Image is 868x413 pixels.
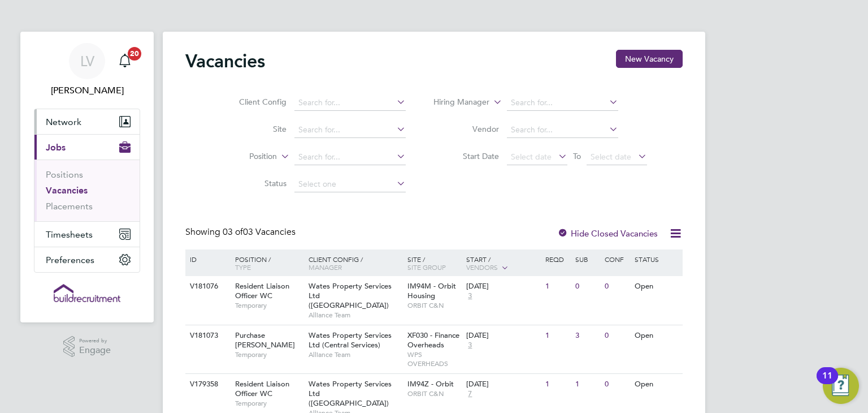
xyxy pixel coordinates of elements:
span: Vendors [466,263,498,272]
span: 3 [466,341,474,350]
span: To [570,149,584,164]
a: Vacancies [46,185,88,196]
label: Position [212,151,277,162]
div: Sub [572,249,602,269]
div: V181073 [187,325,227,346]
span: 3 [466,291,474,301]
a: Positions [46,169,83,180]
button: Jobs [34,135,140,160]
div: Start / [463,249,542,278]
div: Conf [602,249,631,269]
div: Client Config / [306,249,405,277]
div: [DATE] [466,282,540,291]
div: 1 [542,325,572,346]
a: Placements [46,201,93,212]
span: Alliance Team [309,311,402,320]
div: 1 [542,276,572,297]
label: Client Config [222,97,287,107]
span: Resident Liaison Officer WC [235,281,289,300]
span: Manager [309,263,342,272]
input: Search for... [294,122,406,138]
span: LV [80,54,94,68]
span: XF030 - Finance Overheads [407,330,459,350]
span: Select date [511,152,552,162]
div: 11 [822,376,832,390]
div: [DATE] [466,331,540,341]
div: 0 [602,325,631,346]
a: LV[PERSON_NAME] [34,43,140,97]
label: Vendor [434,124,499,134]
div: Status [632,249,681,269]
span: Wates Property Services Ltd ([GEOGRAPHIC_DATA]) [309,281,392,310]
div: V181076 [187,276,227,297]
span: ORBIT C&N [407,301,461,310]
span: Jobs [46,142,66,153]
span: Alliance Team [309,350,402,359]
div: V179358 [187,374,227,395]
div: Reqd [542,249,572,269]
span: Type [235,263,251,272]
input: Search for... [294,95,406,111]
span: 03 Vacancies [223,226,296,238]
span: Select date [591,152,631,162]
button: Open Resource Center, 11 new notifications [823,368,859,404]
span: Preferences [46,255,94,265]
input: Search for... [507,122,618,138]
span: Network [46,117,81,127]
span: 03 of [223,226,243,238]
span: 20 [128,47,141,61]
span: Wates Property Services Ltd (Central Services) [309,330,392,350]
div: Showing [185,226,298,238]
span: Temporary [235,399,303,408]
div: Open [632,325,681,346]
button: New Vacancy [616,50,683,68]
div: Open [632,276,681,297]
div: 0 [602,374,631,395]
button: Preferences [34,247,140,272]
input: Search for... [294,149,406,165]
label: Hide Closed Vacancies [557,228,658,239]
a: 20 [114,43,136,79]
span: ORBIT C&N [407,389,461,398]
div: Position / [227,249,306,277]
label: Status [222,178,287,188]
div: 0 [602,276,631,297]
label: Site [222,124,287,134]
span: Purchase [PERSON_NAME] [235,330,295,350]
span: Powered by [79,336,111,346]
span: Resident Liaison Officer WC [235,379,289,398]
span: IM94M - Orbit Housing [407,281,456,300]
span: IM94Z - Orbit [407,379,454,389]
span: WPS OVERHEADS [407,350,461,368]
div: ID [187,249,227,269]
div: 1 [572,374,602,395]
div: Open [632,374,681,395]
button: Network [34,109,140,134]
label: Start Date [434,151,499,161]
button: Timesheets [34,222,140,247]
nav: Main navigation [20,32,154,322]
a: Powered byEngage [63,336,111,358]
div: [DATE] [466,380,540,389]
span: Wates Property Services Ltd ([GEOGRAPHIC_DATA]) [309,379,392,408]
h2: Vacancies [185,50,265,72]
div: 1 [542,374,572,395]
span: 7 [466,389,474,399]
img: buildrec-logo-retina.png [54,284,120,302]
div: Site / [405,249,464,277]
span: Timesheets [46,229,93,240]
span: Engage [79,346,111,355]
span: Temporary [235,301,303,310]
span: Lucy Van der Gucht [34,84,140,97]
div: 0 [572,276,602,297]
div: Jobs [34,160,140,221]
div: 3 [572,325,602,346]
input: Search for... [507,95,618,111]
span: Temporary [235,350,303,359]
span: Site Group [407,263,446,272]
label: Hiring Manager [424,97,489,108]
a: Go to home page [34,284,140,302]
input: Select one [294,177,406,192]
